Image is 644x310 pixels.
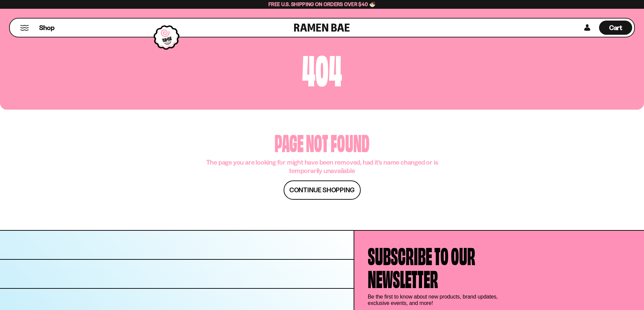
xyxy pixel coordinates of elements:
[39,23,54,32] span: Shop
[39,21,54,35] a: Shop
[206,130,439,153] h1: page not found
[368,293,503,306] p: Be the first to know about new products, brand updates, exclusive events, and more!
[289,186,355,194] span: Continue shopping
[609,24,622,32] span: Cart
[599,19,632,37] a: Cart
[5,52,639,83] h1: 404
[206,158,439,175] p: The page you are looking for might have been removed, had it’s name changed or is temporarily una...
[368,243,475,289] h4: Subscribe to our newsletter
[268,1,376,7] span: Free U.S. Shipping on Orders over $40 🍜
[284,180,361,200] a: Continue shopping
[20,25,29,31] button: Mobile Menu Trigger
